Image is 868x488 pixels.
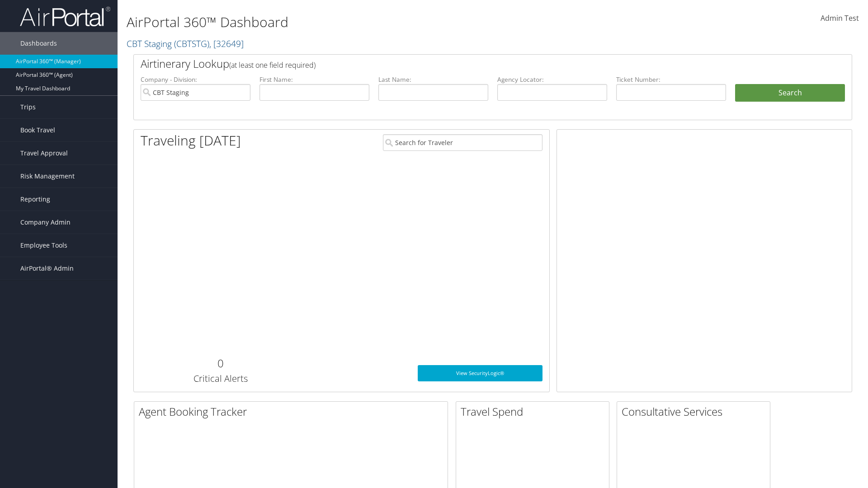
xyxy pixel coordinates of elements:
span: (at least one field required) [229,60,316,70]
label: Ticket Number: [616,75,726,84]
img: airportal-logo.png [20,6,110,27]
label: Agency Locator: [497,75,607,84]
span: ( CBTSTG ) [174,38,209,50]
a: CBT Staging [127,38,244,50]
span: Employee Tools [20,234,67,257]
span: Dashboards [20,32,57,55]
h1: AirPortal 360™ Dashboard [127,13,615,32]
label: Last Name: [378,75,488,84]
span: Trips [20,96,36,118]
h1: Traveling [DATE] [141,131,241,150]
button: Search [735,84,845,102]
span: Company Admin [20,211,71,234]
span: Risk Management [20,165,75,188]
h2: Consultative Services [622,404,770,419]
label: Company - Division: [141,75,250,84]
span: Reporting [20,188,50,211]
input: Search for Traveler [383,134,542,151]
h2: 0 [141,356,300,371]
span: Book Travel [20,119,55,141]
span: Travel Approval [20,142,68,164]
h2: Airtinerary Lookup [141,56,785,71]
span: AirPortal® Admin [20,257,74,280]
span: Admin Test [821,13,859,23]
label: First Name: [259,75,369,84]
a: View SecurityLogic® [418,365,542,381]
h3: Critical Alerts [141,372,300,385]
h2: Travel Spend [461,404,609,419]
span: , [ 32649 ] [209,38,244,50]
a: Admin Test [821,5,859,33]
h2: Agent Booking Tracker [139,404,448,419]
